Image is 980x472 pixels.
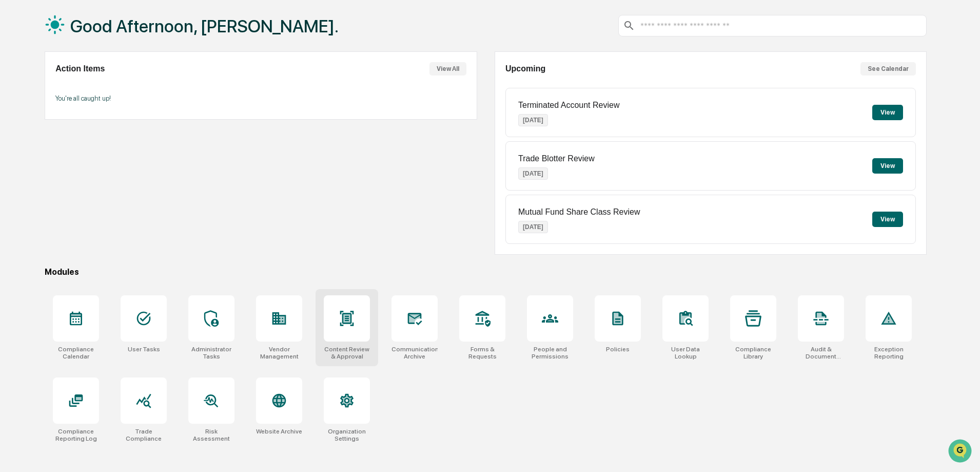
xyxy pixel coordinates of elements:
[121,428,167,442] div: Trade Compliance
[518,114,548,126] p: [DATE]
[70,16,339,36] h1: Good Afternoon, [PERSON_NAME].
[872,105,903,120] button: View
[518,167,548,180] p: [DATE]
[947,438,975,466] iframe: Open customer support
[21,149,65,159] span: Data Lookup
[798,346,844,360] div: Audit & Document Logs
[662,346,709,360] div: User Data Lookup
[6,145,69,163] a: 🔎Data Lookup
[53,346,99,360] div: Compliance Calendar
[518,154,595,163] p: Trade Blotter Review
[45,267,927,277] div: Modules
[324,346,370,360] div: Content Review & Approval
[10,150,18,158] div: 🔎
[518,101,619,110] p: Terminated Account Review
[55,64,105,73] h2: Action Items
[730,346,776,360] div: Compliance Library
[391,346,438,360] div: Communications Archive
[174,82,187,94] button: Start new chat
[53,428,99,442] div: Compliance Reporting Log
[324,428,370,442] div: Organization Settings
[85,129,127,140] span: Attestations
[518,221,548,233] p: [DATE]
[866,346,912,360] div: Exception Reporting
[527,346,573,360] div: People and Permissions
[505,64,545,73] h2: Upcoming
[606,346,630,353] div: Policies
[872,158,903,174] button: View
[860,62,916,75] button: See Calendar
[256,346,302,360] div: Vendor Management
[872,212,903,227] button: View
[459,346,505,360] div: Forms & Requests
[35,79,168,89] div: Start new chat
[21,129,66,140] span: Preclearance
[70,125,131,144] a: 🗄️Attestations
[55,95,466,102] p: You're all caught up!
[518,207,640,217] p: Mutual Fund Share Class Review
[10,130,18,139] div: 🖐️
[429,62,466,75] button: View All
[128,346,160,353] div: User Tasks
[256,428,302,435] div: Website Archive
[188,346,234,360] div: Administrator Tasks
[10,22,187,38] p: How can we help?
[6,125,70,144] a: 🖐️Preclearance
[74,130,83,139] div: 🗄️
[72,174,124,182] a: Powered byPylon
[102,174,124,182] span: Pylon
[188,428,234,442] div: Risk Assessment
[10,79,29,97] img: 1746055101610-c473b297-6a78-478c-a979-82029cc54cd1
[35,89,130,97] div: We're available if you need us!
